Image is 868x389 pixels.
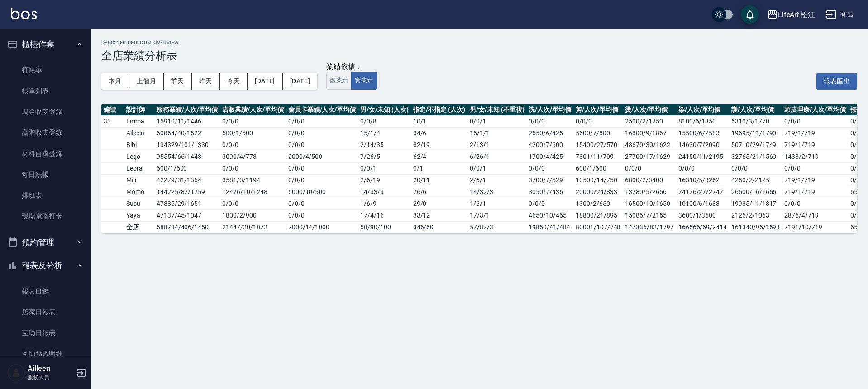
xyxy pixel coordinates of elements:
[358,139,410,151] td: 2 / 14 / 35
[129,73,164,90] button: 上個月
[467,115,526,127] td: 0 / 0 / 1
[526,162,573,174] td: 0/0/0
[467,127,526,139] td: 15 / 1 / 1
[101,40,857,46] h2: Designer Perform Overview
[526,186,573,198] td: 3050/7/436
[358,209,410,221] td: 17 / 4 / 16
[28,373,74,381] p: 服務人員
[467,186,526,198] td: 14 / 32 / 3
[220,221,286,233] td: 21447 / 20 / 1072
[124,162,154,174] td: Leora
[676,139,729,151] td: 14630/7/2090
[4,101,87,122] a: 現金收支登錄
[283,73,317,90] button: [DATE]
[220,139,286,151] td: 0 / 0 / 0
[358,115,410,127] td: 0 / 0 / 8
[220,162,286,174] td: 0 / 0 / 0
[358,104,410,116] th: 男/女/未知 (人次)
[729,104,782,116] th: 護/人次/單均價
[729,151,782,162] td: 32765/21/1560
[573,198,623,209] td: 1300/2/650
[220,127,286,139] td: 500 / 1 / 500
[154,162,220,174] td: 600 / 1 / 600
[154,139,220,151] td: 134329 / 101 / 1330
[286,104,358,116] th: 會員卡業績/人次/單均價
[358,186,410,198] td: 14 / 33 / 3
[467,162,526,174] td: 0 / 0 / 1
[676,115,729,127] td: 8100/6/1350
[467,174,526,186] td: 2 / 6 / 1
[782,209,848,221] td: 2876/4/719
[4,302,87,323] a: 店家日報表
[676,151,729,162] td: 24150/11/2195
[676,221,729,233] td: 166566/69/2414
[124,139,154,151] td: Bibi
[729,209,782,221] td: 2125/2/1063
[4,143,87,164] a: 材料自購登錄
[411,127,467,139] td: 34 / 6
[4,164,87,185] a: 每日結帳
[286,127,358,139] td: 0 / 0 / 0
[286,115,358,127] td: 0 / 0 / 0
[573,186,623,198] td: 20000/24/833
[526,127,573,139] td: 2550/6/425
[4,231,87,254] button: 預約管理
[411,115,467,127] td: 10 / 1
[351,72,377,90] button: 實業績
[623,139,676,151] td: 48670/30/1622
[124,186,154,198] td: Momo
[286,139,358,151] td: 0 / 0 / 0
[526,151,573,162] td: 1700/4/425
[741,5,759,24] button: save
[192,73,220,90] button: 昨天
[4,343,87,364] a: 互助點數明細
[358,151,410,162] td: 7 / 26 / 5
[676,198,729,209] td: 10100/6/1683
[248,73,282,90] button: [DATE]
[4,81,87,101] a: 帳單列表
[326,72,352,90] button: 虛業績
[573,221,623,233] td: 80001/107/748
[286,162,358,174] td: 0 / 0 / 0
[778,9,816,20] div: LifeArt 松江
[729,198,782,209] td: 19985/11/1817
[124,198,154,209] td: Susu
[101,49,857,62] h3: 全店業績分析表
[101,115,124,127] td: 33
[154,221,220,233] td: 588784 / 406 / 1450
[411,209,467,221] td: 33 / 12
[782,221,848,233] td: 7191/10/719
[467,221,526,233] td: 57 / 87 / 3
[411,221,467,233] td: 346 / 60
[573,162,623,174] td: 600/1/600
[220,174,286,186] td: 3581 / 3 / 1194
[729,127,782,139] td: 19695/11/1790
[4,122,87,143] a: 高階收支登錄
[676,174,729,186] td: 16310/5/3262
[729,174,782,186] td: 4250/2/2125
[729,139,782,151] td: 50710/29/1749
[526,198,573,209] td: 0/0/0
[573,139,623,151] td: 15400/27/570
[220,115,286,127] td: 0 / 0 / 0
[526,209,573,221] td: 4650/10/465
[467,104,526,116] th: 男/女/未知 (不重複)
[411,104,467,116] th: 指定/不指定 (人次)
[220,209,286,221] td: 1800 / 2 / 900
[467,139,526,151] td: 2 / 13 / 1
[154,151,220,162] td: 95554 / 66 / 1448
[28,364,74,373] h5: Ailleen
[782,174,848,186] td: 719/1/719
[124,104,154,116] th: 設計師
[623,151,676,162] td: 27700/17/1629
[154,209,220,221] td: 47137 / 45 / 1047
[623,221,676,233] td: 147336/82/1797
[526,174,573,186] td: 3700/7/529
[124,174,154,186] td: Mia
[623,104,676,116] th: 燙/人次/單均價
[358,198,410,209] td: 1 / 6 / 9
[573,127,623,139] td: 5600/7/800
[623,209,676,221] td: 15086/7/2155
[220,186,286,198] td: 12476 / 10 / 1248
[411,151,467,162] td: 62 / 4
